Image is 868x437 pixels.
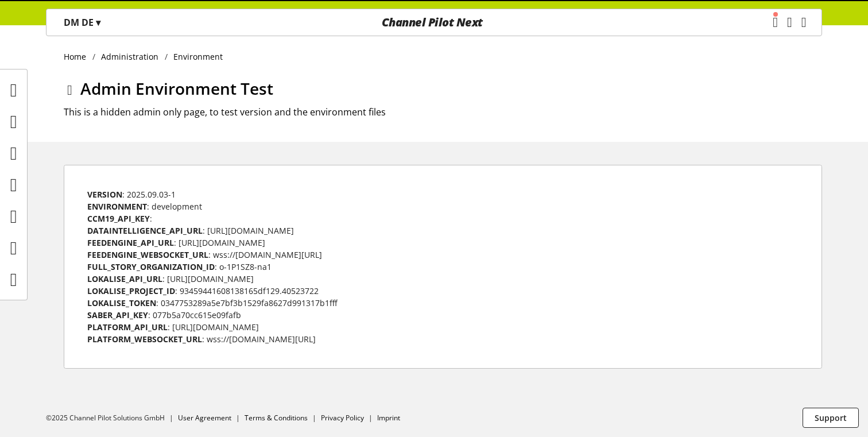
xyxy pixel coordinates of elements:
[803,408,859,428] button: Support
[87,322,168,332] b: PLATFORM_API_URL
[87,310,148,320] b: SABER_API_KEY
[87,297,156,308] b: LOKALISE_TOKEN
[87,249,208,260] b: FEEDENGINE_WEBSOCKET_URL
[321,413,364,423] a: Privacy Policy
[80,78,273,99] span: Admin Environment Test
[245,413,308,423] a: Terms & Conditions
[815,412,847,424] span: Support
[46,9,822,36] nav: main navigation
[95,51,165,63] a: Administration
[87,225,203,236] b: DATAINTELLIGENCE_API_URL
[87,334,202,345] b: PLATFORM_WEBSOCKET_URL
[87,188,799,345] div: : 2025.09.03-1 : development : : [URL][DOMAIN_NAME] : [URL][DOMAIN_NAME] : wss://[DOMAIN_NAME][UR...
[87,261,215,272] b: FULL_STORY_ORGANIZATION_ID
[64,16,100,29] p: DM DE
[64,51,92,63] a: Home
[64,105,822,119] h2: This is a hidden admin only page, to test version and the environment files
[87,213,150,224] b: CCM19_API_KEY
[46,413,178,423] li: ©2025 Channel Pilot Solutions GmbH
[87,201,147,212] b: ENVIRONMENT
[87,273,162,284] b: LOKALISE_API_URL
[87,237,174,248] b: FEEDENGINE_API_URL
[87,285,175,296] b: LOKALISE_PROJECT_ID
[377,413,400,423] a: Imprint
[178,413,231,423] a: User Agreement
[96,16,100,29] span: ▾
[87,189,122,200] b: VERSION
